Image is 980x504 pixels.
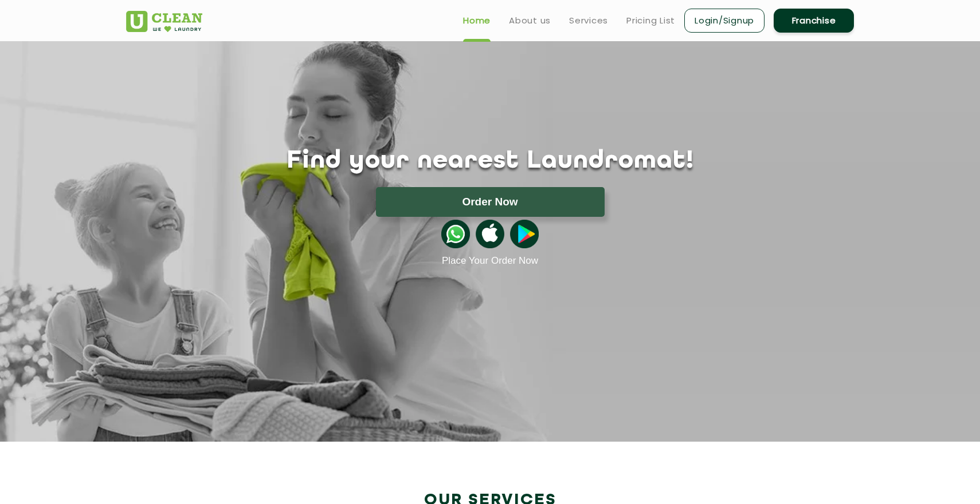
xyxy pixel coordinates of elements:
[117,147,863,176] h1: Find your nearest Laundromat!
[476,220,504,248] img: apple-icon.png
[442,255,538,267] a: Place Your Order Now
[441,220,470,248] img: whatsappicon.png
[626,14,675,27] a: Pricing List
[510,220,539,248] img: playstoreicon.png
[774,9,854,33] a: Franchise
[684,9,765,33] a: Login/Signup
[463,14,491,27] a: Home
[569,14,608,27] a: Services
[376,187,605,217] button: Order Now
[126,11,202,32] img: UClean Laundry and Dry Cleaning
[509,14,551,27] a: About us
